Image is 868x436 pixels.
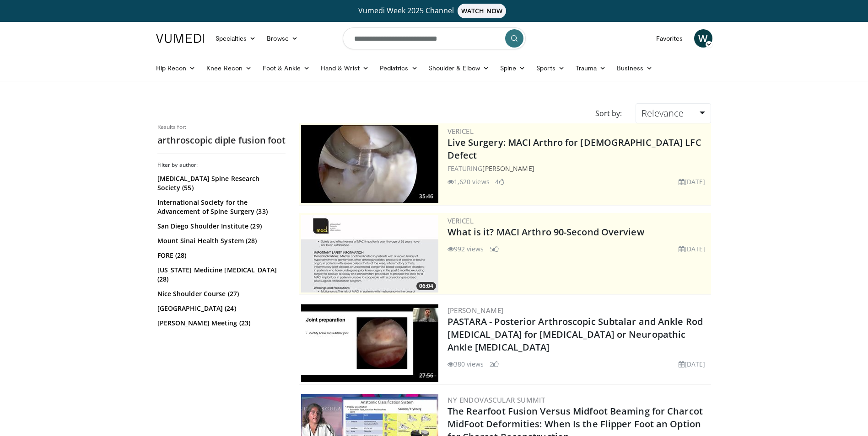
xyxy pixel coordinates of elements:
a: Business [611,59,658,77]
a: Mount Sinai Health System (28) [157,236,283,245]
li: [DATE] [679,244,706,254]
a: International Society for the Advancement of Spine Surgery (33) [157,198,283,216]
a: San Diego Shoulder Institute (29) [157,222,283,231]
li: 992 views [447,244,484,254]
a: Pediatrics [374,59,423,77]
a: What is it? MACI Arthro 90-Second Overview [447,226,644,238]
div: FEATURING [447,164,709,173]
a: 27:56 [301,304,438,382]
span: 27:56 [416,372,436,380]
a: Vumedi Week 2025 ChannelWATCH NOW [157,4,711,18]
a: [PERSON_NAME] Meeting (23) [157,319,283,328]
h2: arthroscopic diple fusion foot [157,134,286,146]
a: Knee Recon [201,59,257,77]
a: Specialties [210,29,262,48]
a: [PERSON_NAME] [482,164,534,173]
a: NY Endovascular Summit [447,395,545,404]
a: Shoulder & Elbow [423,59,495,77]
a: [MEDICAL_DATA] Spine Research Society (55) [157,174,283,192]
li: 4 [495,177,504,186]
div: Sort by: [588,103,629,123]
a: 06:04 [301,215,438,292]
a: Hand & Wrist [315,59,374,77]
a: Live Surgery: MACI Arthro for [DEMOGRAPHIC_DATA] LFC Defect [447,136,701,161]
a: Relevance [636,103,711,123]
a: 35:46 [301,125,438,203]
img: aa6cc8ed-3dbf-4b6a-8d82-4a06f68b6688.300x170_q85_crop-smart_upscale.jpg [301,215,438,292]
a: [GEOGRAPHIC_DATA] (24) [157,304,283,313]
img: eb023345-1e2d-4374-a840-ddbc99f8c97c.300x170_q85_crop-smart_upscale.jpg [301,125,438,203]
a: Vericel [447,127,474,136]
li: 1,620 views [447,177,490,186]
a: FORE (28) [157,251,283,260]
p: Results for: [157,123,286,131]
li: 5 [490,244,499,254]
h3: Filter by author: [157,161,286,169]
span: 06:04 [416,282,436,290]
a: Vericel [447,216,474,225]
a: Spine [495,59,531,77]
li: [DATE] [679,359,706,369]
a: Foot & Ankle [257,59,315,77]
li: 380 views [447,359,484,369]
span: 35:46 [416,192,436,201]
a: PASTARA - Posterior Arthroscopic Subtalar and Ankle Rod [MEDICAL_DATA] for [MEDICAL_DATA] or Neur... [447,315,703,353]
a: Trauma [570,59,612,77]
img: 96e9603a-ae17-4ec1-b4d8-ea1df7a30e1b.300x170_q85_crop-smart_upscale.jpg [301,304,438,382]
a: Browse [261,29,303,48]
a: [PERSON_NAME] [447,306,504,315]
img: VuMedi Logo [156,34,205,43]
a: Sports [531,59,570,77]
a: W [694,29,712,48]
a: Favorites [651,29,689,48]
span: WATCH NOW [458,4,506,18]
a: [US_STATE] Medicine [MEDICAL_DATA] (28) [157,266,283,284]
a: Nice Shoulder Course (27) [157,289,283,298]
a: Hip Recon [151,59,201,77]
input: Search topics, interventions [343,27,526,49]
li: 2 [490,359,499,369]
span: Relevance [642,107,684,119]
li: [DATE] [679,177,706,186]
